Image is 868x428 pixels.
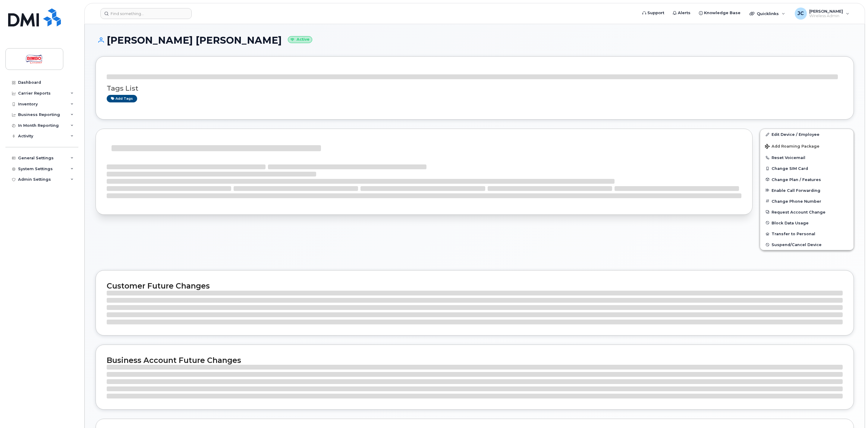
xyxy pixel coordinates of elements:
button: Change Phone Number [760,196,854,207]
h2: Business Account Future Changes [107,356,843,365]
button: Change SIM Card [760,163,854,174]
button: Change Plan / Features [760,174,854,185]
span: Change Plan / Features [772,177,821,182]
button: Enable Call Forwarding [760,185,854,196]
a: Edit Device / Employee [760,129,854,140]
h1: [PERSON_NAME] [PERSON_NAME] [96,35,854,45]
span: Enable Call Forwarding [772,188,820,192]
button: Request Account Change [760,207,854,217]
small: Active [288,36,312,43]
button: Reset Voicemail [760,152,854,163]
button: Block Data Usage [760,217,854,228]
button: Suspend/Cancel Device [760,239,854,250]
button: Add Roaming Package [760,140,854,152]
span: Suspend/Cancel Device [772,242,822,247]
span: Add Roaming Package [765,144,819,150]
h3: Tags List [107,85,843,92]
a: Add tags [107,95,137,102]
h2: Customer Future Changes [107,281,843,290]
button: Transfer to Personal [760,228,854,239]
